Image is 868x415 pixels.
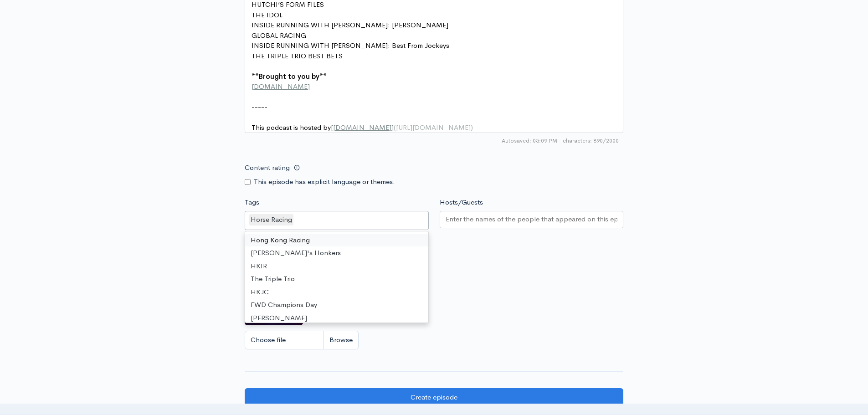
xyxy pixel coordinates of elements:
span: 890/2000 [563,137,619,145]
div: The Triple Trio [245,272,428,286]
label: Tags [245,197,259,208]
div: Horse Racing [249,214,293,225]
label: Hosts/Guests [440,197,483,208]
span: THE TRIPLE TRIO BEST BETS [252,51,343,60]
span: [ [331,123,333,132]
div: HKIR [245,260,428,273]
div: [PERSON_NAME]'s Honkers [245,246,428,260]
label: This episode has explicit language or themes. [254,177,395,187]
span: ( [394,123,396,132]
small: If no artwork is selected your default podcast artwork will be used [245,255,623,264]
span: This podcast is hosted by [252,123,473,132]
span: INSIDE RUNNING WITH [PERSON_NAME]: [PERSON_NAME] [252,20,448,29]
span: THE IDOL [252,10,282,19]
input: Enter the names of the people that appeared on this episode [446,214,618,225]
div: [PERSON_NAME] [245,312,428,325]
span: ] [391,123,394,132]
span: INSIDE RUNNING WITH [PERSON_NAME]: Best From Jockeys [252,41,449,50]
span: Brought to you by [259,72,319,81]
span: GLOBAL RACING [252,31,306,40]
label: Content rating [245,159,290,177]
span: Autosaved: 05:09 PM [502,137,557,145]
div: FWD Champions Day [245,298,428,312]
div: HKJC [245,286,428,299]
span: [DOMAIN_NAME] [252,82,310,91]
span: ) [471,123,473,132]
input: Create episode [245,388,623,407]
span: [URL][DOMAIN_NAME] [396,123,471,132]
span: ----- [252,102,267,111]
span: [DOMAIN_NAME] [333,123,391,132]
div: Hong Kong Racing [245,234,428,247]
